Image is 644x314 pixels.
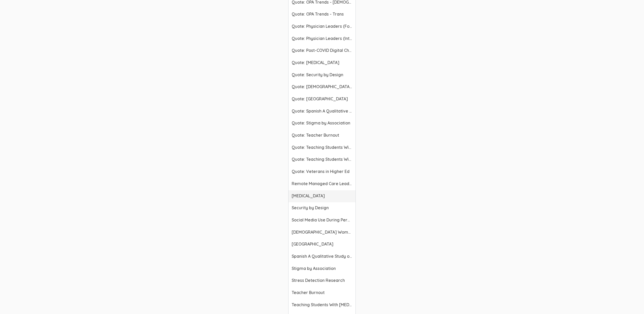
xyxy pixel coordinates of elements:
[292,156,352,162] span: Quote: Teaching Students With [MEDICAL_DATA] (Interview)
[289,239,355,251] a: [GEOGRAPHIC_DATA]
[289,190,355,203] a: [MEDICAL_DATA]
[289,142,355,154] a: Quote: Teaching Students With [MEDICAL_DATA] (Focus Group)
[292,205,352,211] span: Security by Design
[289,178,355,190] a: Remote Managed Care Leaders
[289,299,355,311] a: Teaching Students With [MEDICAL_DATA]
[292,290,352,296] span: Teacher Burnout
[292,36,352,41] span: Quote: Physician Leaders (Interview)
[289,263,355,275] a: Stigma by Association
[292,302,352,308] span: Teaching Students With [MEDICAL_DATA]
[292,181,352,187] span: Remote Managed Care Leaders
[289,275,355,287] a: Stress Detection Research
[289,214,355,227] a: Social Media Use During Pergnancy
[289,33,355,45] a: Quote: Physician Leaders (Interview)
[292,47,352,53] span: Quote: Post-COVID Digital Change Strategies
[292,72,352,78] span: Quote: Security by Design
[289,93,355,106] a: Quote: [GEOGRAPHIC_DATA]
[289,21,355,33] a: Quote: Physician Leaders (Focus Group)
[289,57,355,69] a: Quote: [MEDICAL_DATA]
[292,120,352,126] span: Quote: Stigma by Association
[289,227,355,239] a: [DEMOGRAPHIC_DATA] Women HTN
[292,60,352,66] span: Quote: [MEDICAL_DATA]
[289,69,355,81] a: Quote: Security by Design
[289,251,355,263] a: Spanish A Qualitative Study on [DEMOGRAPHIC_DATA] Mothers of [DEMOGRAPHIC_DATA] Daughters
[292,23,352,29] span: Quote: Physician Leaders (Focus Group)
[289,130,355,142] a: Quote: Teacher Burnout
[289,9,355,21] a: Quote: OPA Trends - Trans
[292,84,352,90] span: Quote: [DEMOGRAPHIC_DATA] Women HTN
[292,144,352,150] span: Quote: Teaching Students With [MEDICAL_DATA] (Focus Group)
[289,117,355,130] a: Quote: Stigma by Association
[289,166,355,178] a: Quote: Veterans in Higher Ed
[292,217,352,223] span: Social Media Use During Pergnancy
[289,106,355,118] a: Quote: Spanish A Qualitative Study on [DEMOGRAPHIC_DATA] Mothers of [DEMOGRAPHIC_DATA] Daughters
[292,169,352,175] span: Quote: Veterans in Higher Ed
[289,287,355,299] a: Teacher Burnout
[292,266,352,271] span: Stigma by Association
[292,229,352,235] span: [DEMOGRAPHIC_DATA] Women HTN
[292,193,352,199] span: [MEDICAL_DATA]
[292,241,352,247] span: [GEOGRAPHIC_DATA]
[289,154,355,166] a: Quote: Teaching Students With [MEDICAL_DATA] (Interview)
[292,132,352,138] span: Quote: Teacher Burnout
[292,108,352,114] span: Quote: Spanish A Qualitative Study on [DEMOGRAPHIC_DATA] Mothers of [DEMOGRAPHIC_DATA] Daughters
[292,11,352,17] span: Quote: OPA Trends - Trans
[618,289,644,314] iframe: Chat Widget
[292,253,352,259] span: Spanish A Qualitative Study on [DEMOGRAPHIC_DATA] Mothers of [DEMOGRAPHIC_DATA] Daughters
[289,202,355,214] a: Security by Design
[289,45,355,57] a: Quote: Post-COVID Digital Change Strategies
[289,81,355,93] a: Quote: [DEMOGRAPHIC_DATA] Women HTN
[292,277,352,283] span: Stress Detection Research
[292,96,352,102] span: Quote: [GEOGRAPHIC_DATA]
